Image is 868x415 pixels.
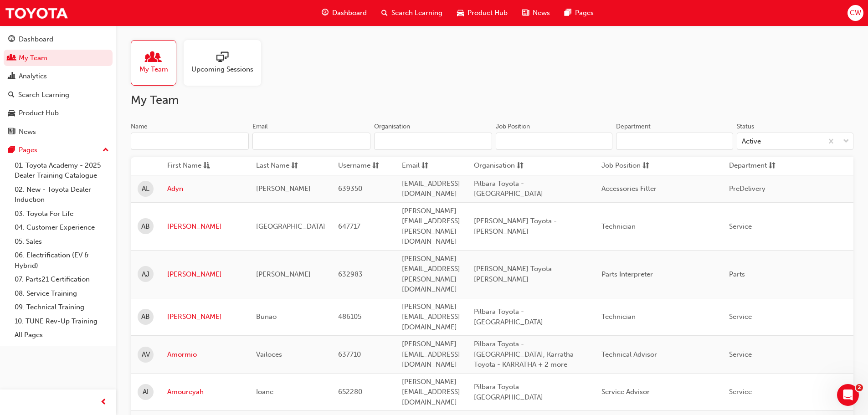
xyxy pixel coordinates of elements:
span: Technical Advisor [601,350,657,359]
a: News [4,123,113,140]
span: 637710 [338,350,361,359]
a: Search Learning [4,87,113,103]
span: Technician [601,313,636,321]
div: Job Position [496,122,530,131]
div: Department [616,122,651,131]
span: sorting-icon [517,160,524,172]
button: Pages [4,142,113,159]
span: Department [729,160,767,172]
span: 486105 [338,313,361,321]
img: Trak [5,3,68,23]
span: sorting-icon [372,160,379,172]
span: 647717 [338,222,360,231]
a: Amoureyah [167,387,242,397]
a: Dashboard [4,31,113,48]
button: Organisationsorting-icon [474,160,524,172]
span: search-icon [8,91,15,99]
span: Last Name [256,160,289,172]
span: [PERSON_NAME][EMAIL_ADDRESS][PERSON_NAME][DOMAIN_NAME] [402,207,460,246]
span: [PERSON_NAME] Toyota - [PERSON_NAME] [474,217,557,236]
span: 632983 [338,270,363,278]
span: sessionType_ONLINE_URL-icon [216,51,228,64]
span: Service [729,222,752,231]
div: Organisation [374,122,410,131]
input: Email [252,133,370,150]
a: news-iconNews [515,4,557,22]
a: guage-iconDashboard [314,4,374,22]
span: [PERSON_NAME][EMAIL_ADDRESS][DOMAIN_NAME] [402,340,460,369]
a: [PERSON_NAME] [167,312,242,322]
span: Email [402,160,420,172]
button: CW [847,5,863,21]
span: AL [142,184,149,194]
span: Username [338,160,370,172]
a: Analytics [4,68,113,85]
input: Name [131,133,249,150]
span: Accessories Fitter [601,184,657,193]
span: Vailoces [256,350,282,359]
a: 07. Parts21 Certification [11,272,113,287]
button: Departmentsorting-icon [729,160,779,172]
a: Upcoming Sessions [184,40,268,86]
a: My Team [4,50,113,67]
span: Bunao [256,313,277,321]
a: Product Hub [4,105,113,122]
h2: My Team [131,93,853,108]
a: search-iconSearch Learning [374,4,450,22]
span: 639350 [338,184,362,193]
span: Pilbara Toyota - [GEOGRAPHIC_DATA] [474,307,543,326]
span: [PERSON_NAME] Toyota - [PERSON_NAME] [474,265,557,283]
input: Department [616,133,733,150]
button: Emailsorting-icon [402,160,452,172]
div: Search Learning [18,90,69,100]
span: AB [141,221,150,232]
span: Search Learning [391,8,442,18]
div: Pages [19,145,37,155]
input: Organisation [374,133,492,150]
button: Last Namesorting-icon [256,160,306,172]
div: Email [252,122,268,131]
div: Dashboard [19,34,53,45]
div: Product Hub [19,108,59,118]
span: pages-icon [8,146,15,154]
span: AJ [142,269,149,280]
a: Amormio [167,349,242,360]
span: [GEOGRAPHIC_DATA] [256,222,325,231]
span: car-icon [457,7,464,19]
a: 08. Service Training [11,287,113,301]
span: car-icon [8,109,15,118]
span: Pilbara Toyota - [GEOGRAPHIC_DATA] [474,383,543,401]
span: [PERSON_NAME][EMAIL_ADDRESS][DOMAIN_NAME] [402,378,460,406]
span: Upcoming Sessions [191,64,253,75]
span: guage-icon [8,36,15,44]
span: Service [729,313,752,321]
button: Job Positionsorting-icon [601,160,652,172]
div: Name [131,122,148,131]
a: 01. Toyota Academy - 2025 Dealer Training Catalogue [11,159,113,183]
span: guage-icon [322,7,329,19]
span: sorting-icon [421,160,428,172]
span: sorting-icon [642,160,649,172]
span: Parts Interpreter [601,270,653,278]
span: Pilbara Toyota - [GEOGRAPHIC_DATA] [474,179,543,198]
a: 05. Sales [11,235,113,249]
span: sorting-icon [769,160,776,172]
span: Job Position [601,160,641,172]
iframe: Intercom live chat [837,384,859,406]
span: Product Hub [467,8,508,18]
span: people-icon [8,54,15,62]
div: News [19,127,36,137]
a: 10. TUNE Rev-Up Training [11,314,113,328]
input: Job Position [496,133,612,150]
a: pages-iconPages [557,4,601,22]
span: chart-icon [8,72,15,81]
span: prev-icon [100,397,107,408]
span: sorting-icon [291,160,298,172]
span: 2 [856,384,863,391]
a: Adyn [167,184,242,194]
span: pages-icon [565,7,571,19]
span: news-icon [522,7,529,19]
span: search-icon [381,7,388,19]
